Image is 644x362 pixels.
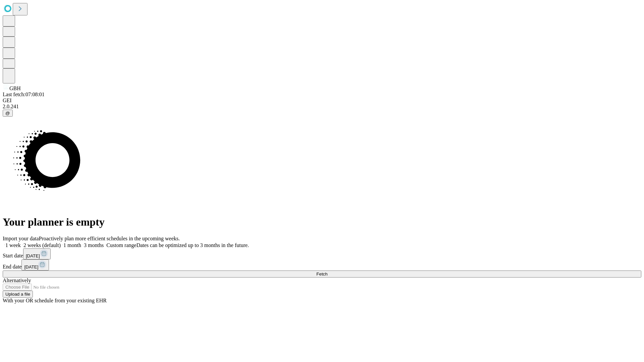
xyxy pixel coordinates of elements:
[39,236,180,241] span: Proactively plan more efficient schedules in the upcoming weeks.
[3,216,641,228] h1: Your planner is empty
[26,253,40,258] span: [DATE]
[23,248,51,259] button: [DATE]
[24,264,38,269] span: [DATE]
[3,92,45,97] span: Last fetch: 07:08:01
[21,259,49,270] button: [DATE]
[3,270,641,278] button: Fetch
[84,242,104,248] span: 3 months
[3,248,641,259] div: Start date
[63,242,81,248] span: 1 month
[3,104,641,110] div: 2.0.241
[9,85,21,91] span: GBH
[3,236,39,241] span: Import your data
[3,259,641,270] div: End date
[3,278,31,283] span: Alternatively
[23,242,61,248] span: 2 weeks (default)
[3,291,33,298] button: Upload a file
[5,242,21,248] span: 1 week
[5,111,10,116] span: @
[137,242,249,248] span: Dates can be optimized up to 3 months in the future.
[3,298,107,303] span: With your OR schedule from your existing EHR
[316,271,327,277] span: Fetch
[3,110,13,117] button: @
[106,242,136,248] span: Custom range
[3,98,641,104] div: GEI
